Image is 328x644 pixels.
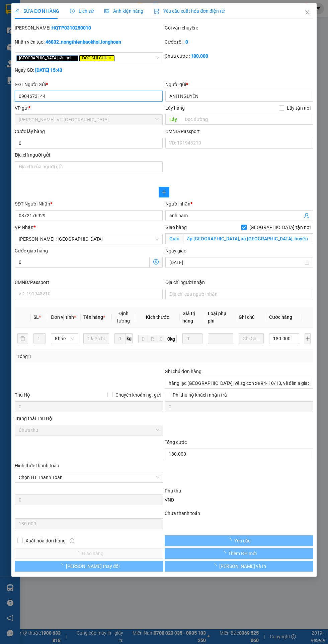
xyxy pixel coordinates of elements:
div: [PERSON_NAME]: [15,24,163,32]
span: kg [126,333,133,344]
span: Lấy hàng [165,105,185,111]
input: Giao tận nơi [183,233,313,244]
div: Ngày GD: [15,66,163,74]
b: [DATE] 15:43 [35,67,62,73]
div: Phụ thu [164,487,314,494]
input: R [148,335,157,343]
input: Địa chỉ của người gửi [15,161,163,172]
b: 0 [185,39,188,45]
span: info-circle [70,538,74,543]
span: user-add [304,213,309,218]
span: Chuyển khoản ng. gửi [113,391,163,399]
input: Ngày giao [169,259,303,266]
span: [GEOGRAPHIC_DATA] tận nơi [16,55,78,61]
button: [PERSON_NAME] và In [165,561,313,572]
input: D [138,335,148,343]
input: Ghi chú đơn hàng [165,378,313,389]
span: ĐỌC GHI CHÚ [79,55,114,61]
span: Tên hàng [83,314,105,320]
span: loading [221,551,228,555]
span: Lịch sử [70,8,94,14]
span: edit [15,9,19,13]
span: Hồ Chí Minh: VP Quận Tân Phú [19,115,159,125]
div: Người nhận [165,200,313,208]
input: Dọc đường [181,114,313,125]
span: Giao hàng [165,225,187,230]
span: Thêm ĐH mới [228,550,257,557]
span: Tổng cước [165,440,187,445]
div: Địa chỉ người nhận [165,279,313,286]
span: Yêu cầu xuất hóa đơn điện tử [154,8,225,14]
span: [PERSON_NAME] và In [219,563,266,570]
div: Chưa thanh toán [164,510,314,517]
div: Cước rồi : [165,38,313,46]
input: 0 [182,333,202,344]
div: Địa chỉ người gửi [15,151,163,159]
div: SĐT Người Nhận [15,200,163,208]
span: Chưa thu [19,425,159,435]
label: Ghi chú đơn hàng [165,369,201,374]
div: CMND/Passport [165,128,313,135]
img: icon [154,9,159,14]
label: Ngày giao [165,248,186,253]
label: Hình thức thanh toán [15,463,59,468]
span: Phí thu hộ khách nhận trả [170,391,230,399]
span: VP Nhận [15,225,33,230]
span: Ảnh kiện hàng [104,8,143,14]
span: Thu Hộ [15,392,30,398]
span: Giá trị hàng [182,311,195,324]
span: Lấy tận nơi [284,104,313,112]
th: Ghi chú [236,307,266,328]
span: VND [165,497,174,503]
span: Hồ Chí Minh : Kho Quận 12 [19,234,159,244]
div: Người gửi [165,81,313,88]
span: [PERSON_NAME] thay đổi [66,563,119,570]
span: Định lượng [117,311,130,324]
span: loading [227,538,234,543]
input: C [157,335,166,343]
span: Khác [55,334,74,344]
b: 46832_nongthienbaokhoi.longhoan [46,39,121,45]
input: Ghi Chú [239,333,264,344]
span: Đơn vị tính [51,314,76,320]
div: Nhân viên tạo: [15,38,163,46]
div: Chưa cước : [165,52,313,60]
b: 180.000 [191,53,208,59]
input: Địa chỉ của người nhận [165,289,313,299]
span: Yêu cầu [234,537,251,544]
div: Trạng thái Thu Hộ [15,415,163,422]
input: Cước giao hàng [15,257,150,268]
span: plus [159,189,169,195]
span: dollar-circle [153,259,159,265]
button: delete [17,333,28,344]
div: Tổng: 1 [17,353,164,360]
span: Lấy [165,114,181,125]
div: SĐT Người Gửi [15,81,163,88]
div: CMND/Passport [15,279,163,286]
span: picture [104,9,109,13]
span: Cước hàng [269,314,292,320]
button: Giao hàng [15,548,163,559]
span: Kích thước [146,314,169,320]
div: VP gửi [15,104,163,112]
span: Giao [165,233,183,244]
span: close [72,56,76,60]
input: Cước lấy hàng [15,138,163,149]
button: Thêm ĐH mới [165,548,313,559]
button: plus [159,187,169,197]
label: Cước lấy hàng [15,129,45,134]
label: Cước giao hàng [15,248,48,253]
div: Gói vận chuyển: [165,24,313,32]
span: Xuất hóa đơn hàng [23,537,68,544]
button: Close [298,3,317,22]
span: SL [33,314,39,320]
button: Yêu cầu [165,535,313,546]
span: close [305,10,310,15]
b: HQTP0310250010 [52,25,91,31]
span: SỬA ĐƠN HÀNG [15,8,59,14]
span: close [108,56,112,60]
span: 0kg [166,335,177,343]
button: [PERSON_NAME] thay đổi [15,561,163,572]
th: Loại phụ phí [205,307,236,328]
span: loading [59,564,66,568]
